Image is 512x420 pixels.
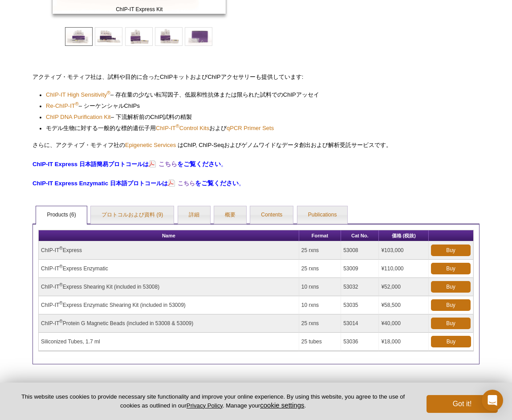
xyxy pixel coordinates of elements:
[46,114,111,120] span: ChIP DNA Purification Kit
[341,296,379,314] td: 53035
[59,246,62,251] sup: ®
[111,114,192,120] span: – 下流解析前の 試料の精製
[214,206,246,224] a: 概要
[46,102,79,110] a: Re-ChIP-IT®
[299,278,341,296] td: 10 rxns
[156,124,209,133] a: ChIP-IT®Control Kits
[195,179,239,187] span: をご覧ください
[297,206,348,224] a: Publications
[431,281,471,293] a: Buy
[341,314,379,333] td: 53014
[250,206,293,224] a: Contents
[46,90,107,99] a: ChIP-IT High Sensitivity
[299,314,341,333] td: 25 rxns
[149,159,177,168] a: こちら
[379,241,429,260] td: ¥103,000
[299,230,341,241] th: Format
[341,260,379,278] td: 53009
[379,333,429,351] td: ¥18,000
[178,142,183,148] span: は
[156,125,209,131] span: ChIP-IT Control Kits
[46,125,156,131] span: モデル生物に対する一般的な標的遺伝子用
[107,91,319,98] span: – 存在量の少ない転写因子、低親和性抗体または限られた試料での アッセイ
[39,314,299,333] td: ChIP-IT Protein G Magnetic Beads (included in 53008 & 53009)
[227,125,274,131] span: qPCR Primer Sets
[341,241,379,260] td: 53008
[427,395,498,413] button: Got it!
[39,296,299,314] td: ChIP-IT Express Enzymatic Shearing Kit (included in 53009)
[177,160,221,167] span: をご覧ください
[299,260,341,278] td: 25 rxns
[125,142,176,148] a: Epigenetic Services
[379,314,429,333] td: ¥40,000
[160,73,173,80] span: ChIP
[178,206,210,224] a: 詳細
[224,142,392,148] span: およびゲノムワイドなデータ創出および解析受託サービスです。
[379,278,429,296] td: ¥52,000
[59,264,62,269] sup: ®
[75,101,79,106] sup: ®
[209,125,227,131] span: および
[431,299,471,311] a: Buy
[379,260,429,278] td: ¥110,000
[168,179,195,188] a: こちら
[59,301,62,306] sup: ®
[176,123,179,129] sup: ®
[59,319,62,324] sup: ®
[46,102,79,109] span: Re-ChIP-IT
[14,393,412,410] p: This website uses cookies to provide necessary site functionality and improve your online experie...
[39,230,299,241] th: Name
[150,114,163,120] span: ChIP
[39,260,299,278] td: ChIP-IT Express Enzymatic
[341,333,379,351] td: 53036
[39,333,299,351] td: Siliconized Tubes, 1.7 ml
[299,296,341,314] td: 10 rxns
[221,160,227,167] span: 。
[79,102,140,109] span: – シーケンシャル
[59,282,62,287] sup: ®
[187,402,223,409] a: Privacy Policy
[299,333,341,351] td: 25 tubes
[107,90,110,95] sup: ®
[299,241,341,260] td: 25 rxns
[39,278,299,296] td: ChIP-IT Express Shearing Kit (included in 53008)
[107,90,110,99] a: ®
[431,336,471,347] a: Buy
[91,206,174,224] a: プロトコルおよび資料 (9)
[36,206,86,224] a: Products (6)
[227,124,274,133] a: qPCR Primer Sets
[482,390,503,411] div: Open Intercom Messenger
[183,142,224,148] span: ChIP, ChIP-Seq
[33,73,303,80] span: アクティブ・モティフ社は、試料や目的に合った キットおよび アクセサリーも提供しています:
[379,230,429,241] th: 価格 (税抜)
[341,278,379,296] td: 53032
[33,142,125,148] span: さらに、アクティブ・モティフ社の
[46,91,107,98] span: ChIP-IT High Sensitivity
[124,102,140,109] span: ChIPs
[46,113,111,122] a: ChIP DNA Purification Kit
[39,241,299,260] td: ChIP-IT Express
[341,230,379,241] th: Cat No.
[207,73,220,80] span: ChIP
[431,245,471,256] a: Buy
[178,180,195,187] strong: こちら
[54,5,225,14] span: ChIP-IT Express Kit
[260,401,304,409] button: cookie settings
[33,161,149,167] strong: ChIP-IT Express 日本語簡易プロトコールは
[431,263,471,274] a: Buy
[431,318,471,329] a: Buy
[283,91,296,98] span: ChIP
[379,296,429,314] td: ¥58,500
[158,160,177,167] strong: こちら
[239,179,245,187] span: 。
[33,180,168,187] strong: ChIP-IT Express Enzymatic 日本語プロトコールは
